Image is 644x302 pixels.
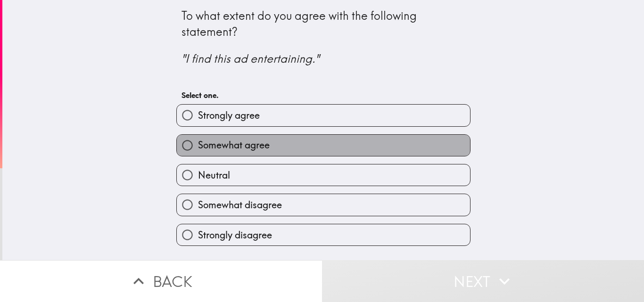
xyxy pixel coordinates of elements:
[177,194,470,215] button: Somewhat disagree
[177,105,470,126] button: Strongly agree
[177,164,470,186] button: Neutral
[198,169,230,182] span: Neutral
[198,139,270,152] span: Somewhat agree
[182,51,319,65] i: "I find this ad entertaining."
[198,229,272,242] span: Strongly disagree
[177,135,470,156] button: Somewhat agree
[322,260,644,302] button: Next
[182,8,465,67] div: To what extent do you agree with the following statement?
[198,109,260,122] span: Strongly agree
[198,198,282,212] span: Somewhat disagree
[177,224,470,245] button: Strongly disagree
[182,90,465,100] h6: Select one.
